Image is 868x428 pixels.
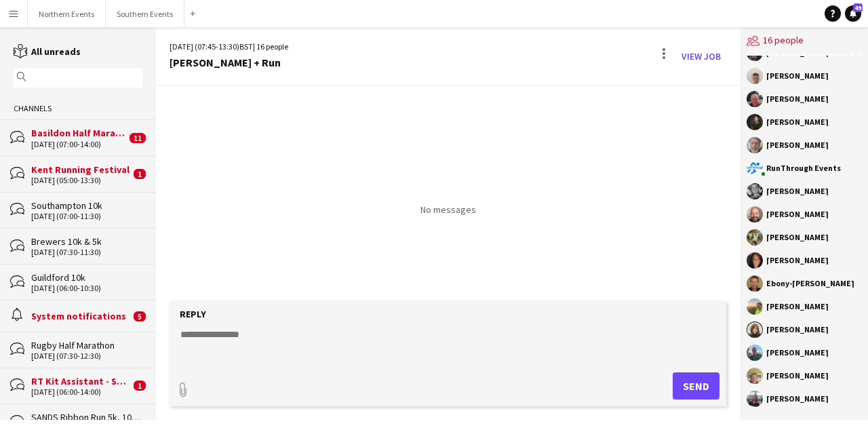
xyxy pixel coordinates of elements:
div: [PERSON_NAME] [766,395,829,403]
div: Southampton 10k [31,199,142,212]
span: 1 [134,169,146,179]
div: RunThrough Events [766,164,841,172]
div: [PERSON_NAME] [766,141,829,149]
div: Rugby Half Marathon [31,339,142,351]
button: Northern Events [28,1,106,27]
label: Reply [180,308,206,320]
button: Send [673,372,719,400]
div: [DATE] (07:30-11:30) [31,248,142,257]
span: 1 [134,381,146,391]
div: [PERSON_NAME] [766,118,829,126]
div: [DATE] (07:00-14:00) [31,140,126,149]
button: Southern Events [106,1,184,27]
div: [PERSON_NAME] [766,372,829,380]
div: [PERSON_NAME] [766,303,829,311]
div: [PERSON_NAME] + Run [170,56,288,69]
div: System notifications [31,310,130,322]
div: [PERSON_NAME] [766,326,829,334]
div: [PERSON_NAME] [766,349,829,357]
span: BST [239,41,253,52]
div: [PERSON_NAME] [766,187,829,195]
div: [PERSON_NAME] [766,95,829,103]
div: [DATE] (07:45-13:30) | 16 people [170,41,288,53]
div: Ebony-[PERSON_NAME] [766,279,854,288]
a: View Job [676,45,726,67]
div: [DATE] (07:30-12:30) [31,351,142,361]
div: Kent Running Festival [31,163,130,176]
div: Brewers 10k & 5k [31,235,142,248]
div: 16 people [747,27,861,56]
span: 5 [134,311,146,322]
p: No messages [420,203,476,216]
span: 49 [853,3,863,12]
div: [PERSON_NAME] [766,72,829,80]
a: All unreads [14,45,81,58]
span: 11 [130,133,146,143]
div: [DATE] (06:00-14:00) [31,387,130,397]
div: Basildon Half Marathon & Juniors [31,127,126,139]
div: [DATE] (07:00-11:30) [31,212,142,221]
div: [DATE] (06:00-10:30) [31,284,142,293]
a: 49 [845,5,861,22]
div: SANDS Ribbon Run 5k, 10k & Junior Corporate Event [31,411,142,423]
div: [PERSON_NAME] [766,256,829,265]
div: [PERSON_NAME] [766,233,829,241]
div: Guildford 10k [31,271,142,284]
div: [DATE] (05:00-13:30) [31,176,130,185]
div: RT Kit Assistant - Swindon Half Marathon [31,375,130,387]
div: [PERSON_NAME] [766,210,829,218]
